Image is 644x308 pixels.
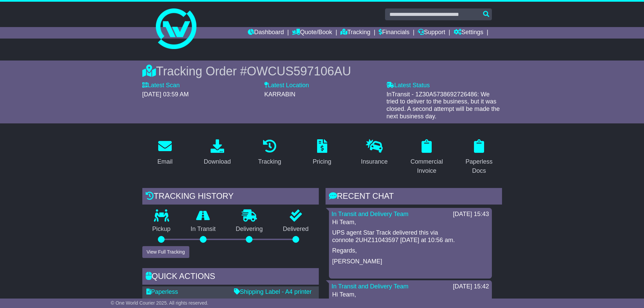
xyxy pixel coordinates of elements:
[264,91,295,98] span: KARRABIN
[453,283,489,290] div: [DATE] 15:42
[404,137,450,178] a: Commercial Invoice
[204,157,231,166] div: Download
[456,137,502,178] a: Paperless Docs
[157,157,172,166] div: Email
[408,157,445,175] div: Commercial Invoice
[332,291,488,299] p: Hi Team,
[361,157,388,166] div: Insurance
[386,82,430,89] label: Latest Status
[264,82,309,89] label: Latest Location
[453,211,489,218] div: [DATE] 15:43
[153,137,177,169] a: Email
[146,288,178,295] a: Paperless
[461,157,498,175] div: Paperless Docs
[313,157,331,166] div: Pricing
[308,137,336,169] a: Pricing
[454,27,483,39] a: Settings
[142,82,180,89] label: Latest Scan
[332,283,409,290] a: In Transit and Delivery Team
[418,27,445,39] a: Support
[142,188,319,206] div: Tracking history
[332,229,488,244] p: UPS agent Star Track delivered this via connote 2UHZ11043597 [DATE] at 10:56 am.
[142,226,181,233] p: Pickup
[258,157,281,166] div: Tracking
[326,188,502,206] div: RECENT CHAT
[111,300,209,306] span: © One World Courier 2025. All rights reserved.
[273,226,319,233] p: Delivered
[142,91,189,98] span: [DATE] 03:59 AM
[142,268,319,286] div: Quick Actions
[332,247,488,255] p: Regards,
[357,137,392,169] a: Insurance
[199,137,235,169] a: Download
[386,91,500,120] span: InTransit - 1Z30A5738692726486: We tried to deliver to the business, but it was closed. A second ...
[332,219,488,226] p: Hi Team,
[332,258,488,265] p: [PERSON_NAME]
[379,27,409,39] a: Financials
[181,226,226,233] p: In Transit
[332,211,409,217] a: In Transit and Delivery Team
[340,27,370,39] a: Tracking
[142,64,502,78] div: Tracking Order #
[248,27,284,39] a: Dashboard
[247,64,351,78] span: OWCUS597106AU
[142,246,189,258] button: View Full Tracking
[226,226,273,233] p: Delivering
[234,288,312,295] a: Shipping Label - A4 printer
[292,27,332,39] a: Quote/Book
[254,137,285,169] a: Tracking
